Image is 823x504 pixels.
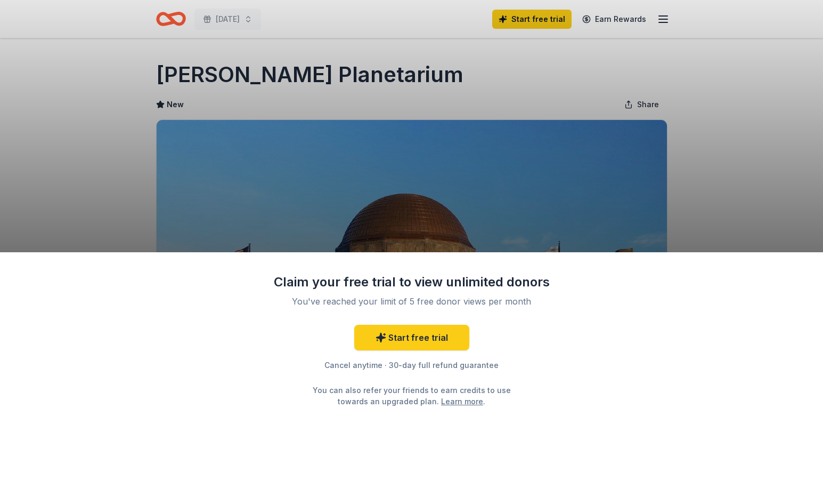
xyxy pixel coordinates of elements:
[286,295,537,308] div: You've reached your limit of 5 free donor views per month
[441,396,483,407] a: Learn more
[303,385,520,407] div: You can also refer your friends to earn credits to use towards an upgraded plan. .
[354,325,469,350] a: Start free trial
[273,359,550,372] div: Cancel anytime · 30-day full refund guarantee
[273,274,550,291] div: Claim your free trial to view unlimited donors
